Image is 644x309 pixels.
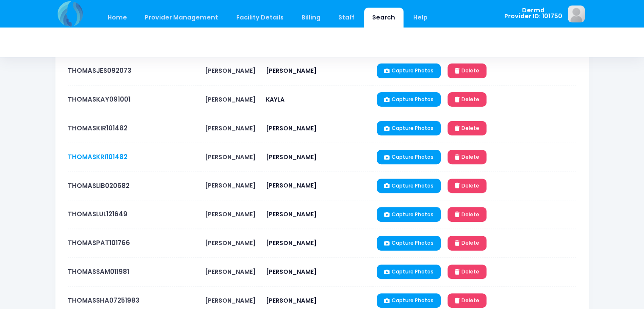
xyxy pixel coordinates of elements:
a: THOMASKAY091001 [68,95,130,104]
span: [PERSON_NAME] [205,124,256,132]
a: THOMASSHA07251983 [68,296,139,305]
img: image [568,6,585,22]
a: Facility Details [228,8,292,28]
a: Capture Photos [377,293,441,308]
a: Delete [448,179,486,193]
a: THOMASKRI101482 [68,152,127,161]
a: Search [364,8,404,28]
span: [PERSON_NAME] [266,153,317,161]
a: THOMASJES092073 [68,66,131,75]
a: Capture Photos [377,265,441,279]
a: Delete [448,265,486,279]
a: Staff [330,8,363,28]
a: Delete [448,293,486,308]
a: Delete [448,150,486,164]
span: KAYLA [266,95,285,104]
span: [PERSON_NAME] [266,66,317,75]
a: THOMASSAM011981 [68,267,129,276]
span: [PERSON_NAME] [205,95,256,104]
span: [PERSON_NAME] [205,296,256,305]
a: Billing [293,8,329,28]
a: Capture Photos [377,150,441,164]
span: [PERSON_NAME] [205,66,256,75]
span: [PERSON_NAME] [205,153,256,161]
a: THOMASLUL121649 [68,210,127,218]
a: Delete [448,236,486,250]
span: [PERSON_NAME] [205,268,256,276]
a: Delete [448,121,486,135]
a: Delete [448,207,486,221]
a: Help [405,8,436,28]
span: [PERSON_NAME] [205,181,256,190]
a: THOMASLIB020682 [68,181,130,190]
a: Capture Photos [377,63,441,78]
a: Capture Photos [377,92,441,107]
a: Capture Photos [377,207,441,221]
a: Home [100,8,135,28]
span: [PERSON_NAME] [266,210,317,218]
span: [PERSON_NAME] [205,210,256,218]
span: Dermd Provider ID: 101750 [504,7,562,19]
a: Capture Photos [377,179,441,193]
span: [PERSON_NAME] [266,181,317,190]
span: [PERSON_NAME] [266,124,317,132]
a: THOMASPAT101766 [68,238,130,247]
a: THOMASKIR101482 [68,124,127,132]
span: [PERSON_NAME] [266,268,317,276]
a: Delete [448,92,486,107]
span: [PERSON_NAME] [266,239,317,247]
a: Capture Photos [377,236,441,250]
a: Delete [448,63,486,78]
span: [PERSON_NAME] [266,296,317,305]
span: [PERSON_NAME] [205,239,256,247]
a: Capture Photos [377,121,441,135]
a: Provider Management [137,8,227,28]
